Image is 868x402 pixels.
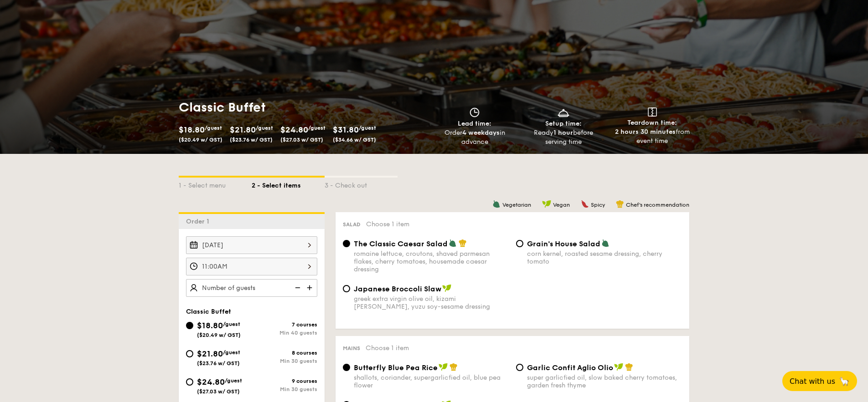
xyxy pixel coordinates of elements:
[197,349,223,359] span: $21.80
[179,178,252,190] div: 1 - Select menu
[179,99,430,116] h1: Classic Buffet
[542,200,551,208] img: icon-vegan.f8ff3823.svg
[343,221,361,228] span: Salad
[186,279,317,297] input: Number of guests
[333,137,376,143] span: ($34.66 w/ GST)
[527,363,613,372] span: Garlic Confit Aglio Olio
[256,125,273,131] span: /guest
[354,239,448,248] span: The Classic Caesar Salad
[616,200,624,208] img: icon-chef-hat.a58ddaea.svg
[252,358,317,364] div: Min 30 guests
[186,258,317,275] input: Event time
[591,202,605,208] span: Spicy
[197,332,241,338] span: ($20.49 w/ GST)
[252,378,317,384] div: 9 courses
[557,107,570,117] img: icon-dish.430c3a2e.svg
[304,279,317,296] img: icon-add.58712e84.svg
[581,200,589,208] img: icon-spicy.37a8142b.svg
[839,376,850,387] span: 🦙
[197,377,225,387] span: $24.80
[343,285,350,292] input: Japanese Broccoli Slawgreek extra virgin olive oil, kizami [PERSON_NAME], yuzu soy-sesame dressing
[223,349,240,356] span: /guest
[527,250,682,265] div: corn kernel, roasted sesame dressing, cherry tomato
[186,236,317,254] input: Event date
[197,321,223,331] span: $18.80
[553,129,573,137] strong: 1 hour
[434,128,516,147] div: Order in advance
[790,377,835,386] span: Chat with us
[449,363,458,371] img: icon-chef-hat.a58ddaea.svg
[468,107,481,117] img: icon-clock.2db775ea.svg
[354,285,441,293] span: Japanese Broccoli Slaw
[280,137,323,143] span: ($27.03 w/ GST)
[186,308,231,315] span: Classic Buffet
[366,220,409,228] span: Choose 1 item
[442,284,451,292] img: icon-vegan.f8ff3823.svg
[366,344,409,352] span: Choose 1 item
[197,388,240,395] span: ($27.03 w/ GST)
[527,374,682,389] div: super garlicfied oil, slow baked cherry tomatoes, garden fresh thyme
[252,178,325,190] div: 2 - Select items
[186,378,193,386] input: $24.80/guest($27.03 w/ GST)9 coursesMin 30 guests
[186,350,193,357] input: $21.80/guest($23.76 w/ GST)8 coursesMin 30 guests
[527,239,600,248] span: Grain's House Salad
[615,128,676,136] strong: 2 hours 30 minutes
[648,107,657,117] img: icon-teardown.65201eee.svg
[343,364,350,371] input: Butterfly Blue Pea Riceshallots, coriander, supergarlicfied oil, blue pea flower
[186,218,213,225] span: Order 1
[627,119,677,127] span: Teardown time:
[179,137,222,143] span: ($20.49 w/ GST)
[225,377,242,384] span: /guest
[252,330,317,336] div: Min 40 guests
[354,363,438,372] span: Butterfly Blue Pea Rice
[492,200,501,208] img: icon-vegetarian.fe4039eb.svg
[325,178,398,190] div: 3 - Check out
[601,239,610,247] img: icon-vegetarian.fe4039eb.svg
[290,279,304,296] img: icon-reduce.1d2dbef1.svg
[343,345,360,351] span: Mains
[611,127,693,146] div: from event time
[459,239,467,247] img: icon-chef-hat.a58ddaea.svg
[223,321,240,327] span: /guest
[449,239,457,247] img: icon-vegetarian.fe4039eb.svg
[280,125,308,135] span: $24.80
[516,364,523,371] input: Garlic Confit Aglio Oliosuper garlicfied oil, slow baked cherry tomatoes, garden fresh thyme
[545,120,582,127] span: Setup time:
[359,125,376,131] span: /guest
[502,202,531,208] span: Vegetarian
[462,129,500,137] strong: 4 weekdays
[197,360,240,366] span: ($23.76 w/ GST)
[516,240,523,247] input: Grain's House Saladcorn kernel, roasted sesame dressing, cherry tomato
[625,363,633,371] img: icon-chef-hat.a58ddaea.svg
[252,321,317,328] div: 7 courses
[230,125,256,135] span: $21.80
[354,250,509,273] div: romaine lettuce, croutons, shaved parmesan flakes, cherry tomatoes, housemade caesar dressing
[523,128,604,147] div: Ready before serving time
[252,386,317,392] div: Min 30 guests
[354,374,509,389] div: shallots, coriander, supergarlicfied oil, blue pea flower
[205,125,222,131] span: /guest
[333,125,359,135] span: $31.80
[343,240,350,247] input: The Classic Caesar Saladromaine lettuce, croutons, shaved parmesan flakes, cherry tomatoes, house...
[179,125,205,135] span: $18.80
[186,322,193,329] input: $18.80/guest($20.49 w/ GST)7 coursesMin 40 guests
[439,363,448,371] img: icon-vegan.f8ff3823.svg
[626,202,689,208] span: Chef's recommendation
[553,202,570,208] span: Vegan
[354,295,509,310] div: greek extra virgin olive oil, kizami [PERSON_NAME], yuzu soy-sesame dressing
[252,350,317,356] div: 8 courses
[458,120,491,127] span: Lead time:
[308,125,325,131] span: /guest
[230,137,273,143] span: ($23.76 w/ GST)
[614,363,623,371] img: icon-vegan.f8ff3823.svg
[782,371,857,391] button: Chat with us🦙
